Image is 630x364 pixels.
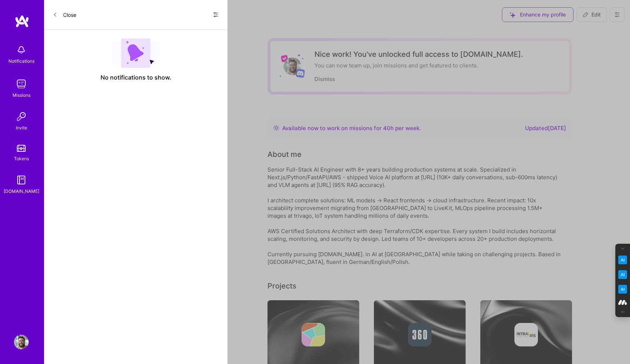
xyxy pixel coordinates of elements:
[14,173,29,187] img: guide book
[14,77,29,91] img: teamwork
[618,270,627,279] img: Email Tone Analyzer icon
[17,145,26,152] img: tokens
[14,155,29,162] div: Tokens
[4,187,39,195] div: [DOMAIN_NAME]
[14,335,29,349] img: User Avatar
[12,91,30,99] div: Missions
[112,38,160,68] img: empty
[101,74,171,81] span: No notifications to show.
[53,9,76,21] button: Close
[12,335,30,349] a: User Avatar
[14,109,29,124] img: Invite
[618,255,627,264] img: Key Point Extractor icon
[16,124,27,132] div: Invite
[618,285,627,294] img: Jargon Buster icon
[15,15,29,28] img: logo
